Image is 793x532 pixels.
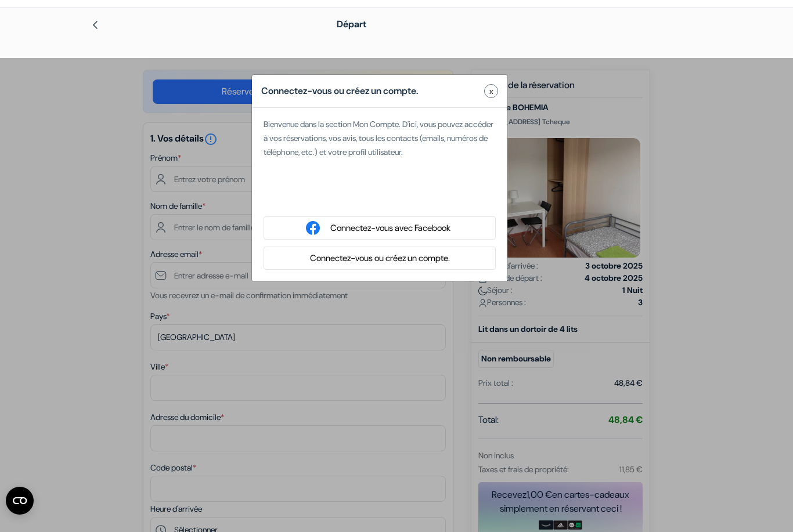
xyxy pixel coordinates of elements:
[489,85,493,97] span: x
[6,487,34,515] button: Ouvrir le widget CMP
[261,84,419,98] h5: Connectez-vous ou créez un compte.
[337,18,366,30] span: Départ
[91,20,100,30] img: left_arrow.svg
[307,251,453,266] button: Connectez-vous ou créez un compte.
[484,84,498,98] button: Close
[258,185,502,211] iframe: Bouton "Se connecter avec Google"
[306,221,320,235] img: facebook_login.svg
[327,221,454,236] button: Connectez-vous avec Facebook
[264,185,496,211] div: Se connecter avec Google. S'ouvre dans un nouvel onglet.
[264,119,493,157] span: Bienvenue dans la section Mon Compte. D'ici, vous pouvez accéder à vos réservations, vos avis, to...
